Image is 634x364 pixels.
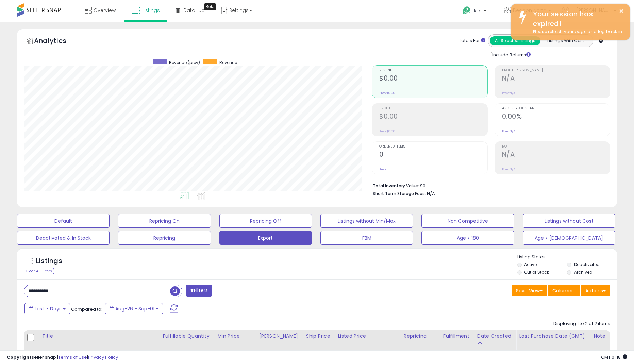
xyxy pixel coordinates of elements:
button: × [619,7,624,15]
small: Prev: $0.00 [379,91,395,95]
div: Listed Price [338,333,398,340]
span: Avg. Buybox Share [502,107,610,110]
label: Out of Stock [524,269,549,275]
button: Repricing [118,231,211,245]
small: Prev: N/A [502,91,515,95]
small: Prev: $0.00 [379,129,395,133]
div: Fulfillable Quantity [163,333,212,340]
h2: N/A [502,151,610,160]
div: Totals For [459,38,485,44]
div: Note [594,333,607,340]
b: Short Term Storage Fees: [373,191,426,196]
span: Ordered Items [379,145,487,149]
span: 2025-09-16 01:18 GMT [601,354,627,360]
label: Deactivated [574,262,600,267]
div: seller snap | | [7,354,118,361]
div: Clear All Filters [24,268,54,274]
span: DataHub [183,7,205,14]
span: Aug-26 - Sep-01 [115,305,154,312]
span: Profit [379,107,487,110]
span: Columns [552,287,574,294]
div: [PERSON_NAME] [259,333,300,340]
button: Listings With Cost [540,36,591,45]
button: Last 7 Days [24,303,70,314]
button: Non Competitive [421,214,514,228]
div: Date Created [477,333,514,340]
h2: $0.00 [379,112,487,122]
span: Overview [94,7,116,14]
h2: $0.00 [379,74,487,84]
button: Listings without Cost [523,214,615,228]
div: Displaying 1 to 2 of 2 items [553,320,610,327]
button: Save View [512,285,547,296]
button: Deactivated & In Stock [17,231,110,245]
label: Archived [574,269,593,275]
h2: 0.00% [502,112,610,122]
h5: Listings [36,256,62,266]
div: Min Price [217,333,253,340]
span: Listings [142,7,160,14]
small: Prev: N/A [502,129,515,133]
span: Help [472,8,482,14]
button: Actions [581,285,610,296]
button: Export [219,231,312,245]
button: Aug-26 - Sep-01 [105,303,163,314]
span: ROI [502,145,610,149]
div: Title [42,333,157,340]
button: Columns [548,285,580,296]
a: Terms of Use [58,354,87,360]
div: Please refresh your page and log back in [528,29,625,35]
a: Help [457,1,493,22]
div: Ship Price [306,333,332,340]
button: Age > 180 [421,231,514,245]
small: Prev: N/A [502,167,515,171]
h5: Analytics [34,36,80,47]
span: Revenue [219,59,237,65]
strong: Copyright [7,354,32,360]
div: Your session has expired! [528,9,625,29]
h2: N/A [502,74,610,84]
button: Repricing On [118,214,211,228]
button: Listings without Min/Max [320,214,413,228]
div: Include Returns [483,51,539,58]
div: Tooltip anchor [204,3,216,10]
i: Get Help [462,6,471,15]
h2: 0 [379,151,487,160]
small: Prev: 0 [379,167,389,171]
button: Filters [186,285,212,297]
a: Privacy Policy [88,354,118,360]
div: Fulfillment [443,333,471,340]
b: Total Inventory Value: [373,183,419,189]
button: Repricing Off [219,214,312,228]
button: Default [17,214,110,228]
button: All Selected Listings [490,36,540,45]
span: N/A [427,190,435,197]
span: Revenue (prev) [169,59,200,65]
div: Last Purchase Date (GMT) [519,333,588,340]
div: Repricing [404,333,437,340]
span: Compared to: [71,306,102,312]
span: Revenue [379,69,487,72]
button: FBM [320,231,413,245]
span: Profit [PERSON_NAME] [502,69,610,72]
label: Active [524,262,537,267]
li: $0 [373,181,605,189]
span: Last 7 Days [35,305,62,312]
button: Age > [DEMOGRAPHIC_DATA] [523,231,615,245]
p: Listing States: [517,254,617,260]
